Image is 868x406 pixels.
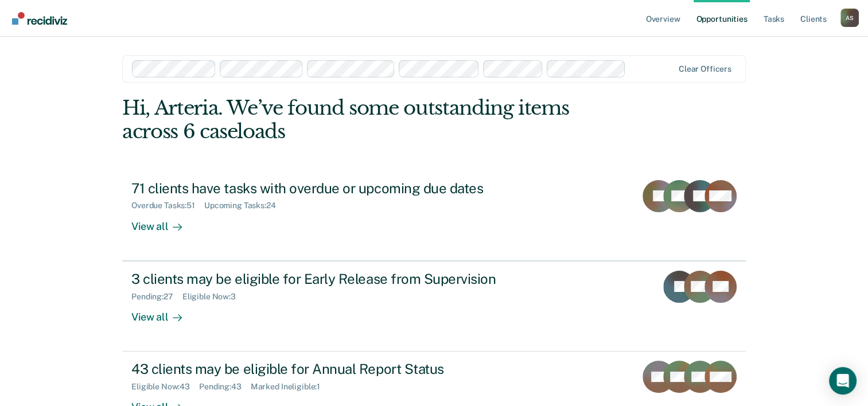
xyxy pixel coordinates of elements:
[251,382,329,392] div: Marked Ineligible : 1
[840,9,859,27] button: Profile dropdown button
[131,271,534,287] div: 3 clients may be eligible for Early Release from Supervision
[122,261,746,352] a: 3 clients may be eligible for Early Release from SupervisionPending:27Eligible Now:3View all
[131,361,534,377] div: 43 clients may be eligible for Annual Report Status
[131,210,196,233] div: View all
[829,367,857,395] div: Open Intercom Messenger
[131,292,182,302] div: Pending : 27
[131,180,534,197] div: 71 clients have tasks with overdue or upcoming due dates
[679,64,731,74] div: Clear officers
[182,292,245,302] div: Eligible Now : 3
[840,9,859,27] div: A S
[122,171,746,261] a: 71 clients have tasks with overdue or upcoming due datesOverdue Tasks:51Upcoming Tasks:24View all
[12,12,67,25] img: Recidiviz
[131,382,199,392] div: Eligible Now : 43
[204,201,285,210] div: Upcoming Tasks : 24
[122,96,621,143] div: Hi, Arteria. We’ve found some outstanding items across 6 caseloads
[131,201,204,210] div: Overdue Tasks : 51
[199,382,251,392] div: Pending : 43
[131,301,196,323] div: View all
